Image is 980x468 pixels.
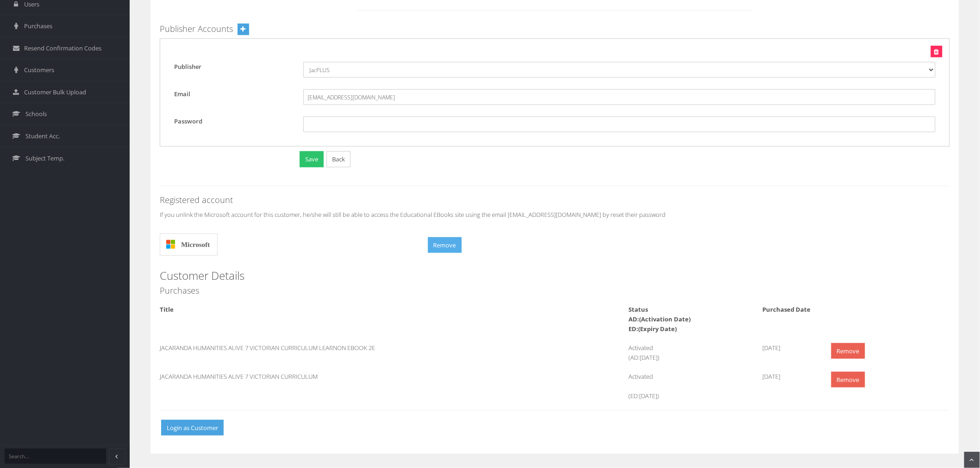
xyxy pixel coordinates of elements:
button: Remove [428,237,462,253]
h4: Registered account [160,196,950,205]
span: Customer Bulk Upload [24,88,86,97]
span: Student Acc. [25,132,60,141]
span: Subject Temp. [25,154,64,163]
label: Email [167,89,296,99]
label: Publisher [167,62,296,72]
button: Login as Customer [161,420,224,436]
input: Search... [5,449,106,464]
div: Activated (ED:[DATE]) [622,372,756,401]
a: Remove [831,343,865,359]
div: Title [153,305,488,314]
h3: Customer Details [160,270,950,282]
h4: Publisher Accounts [160,25,233,34]
span: Purchases [24,22,52,31]
div: JACARANDA HUMANITIES ALIVE 7 VICTORIAN CURRICULUM LEARNON EBOOK 2E [153,343,488,353]
button: Save [300,151,324,167]
a: Remove [831,372,865,388]
div: [DATE] [756,372,823,382]
div: [DATE] [756,343,823,353]
p: If you unlink the Microsoft account for this customer, he/she will still be able to access the Ed... [160,209,950,220]
div: Status AD:(Activation Date) ED:(Expiry Date) [622,305,756,334]
h4: Purchases [160,286,950,296]
div: JACARANDA HUMANITIES ALIVE 7 VICTORIAN CURRICULUM [153,372,488,382]
span: Customers [24,66,54,74]
div: Activated (AD:[DATE]) [622,343,756,363]
span: Schools [25,110,47,118]
span: Resend Confirmation Codes [24,44,101,53]
a: Back [327,151,351,167]
div: Purchased Date [756,305,823,314]
span: Microsoft [181,234,210,256]
label: Password [167,117,296,126]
